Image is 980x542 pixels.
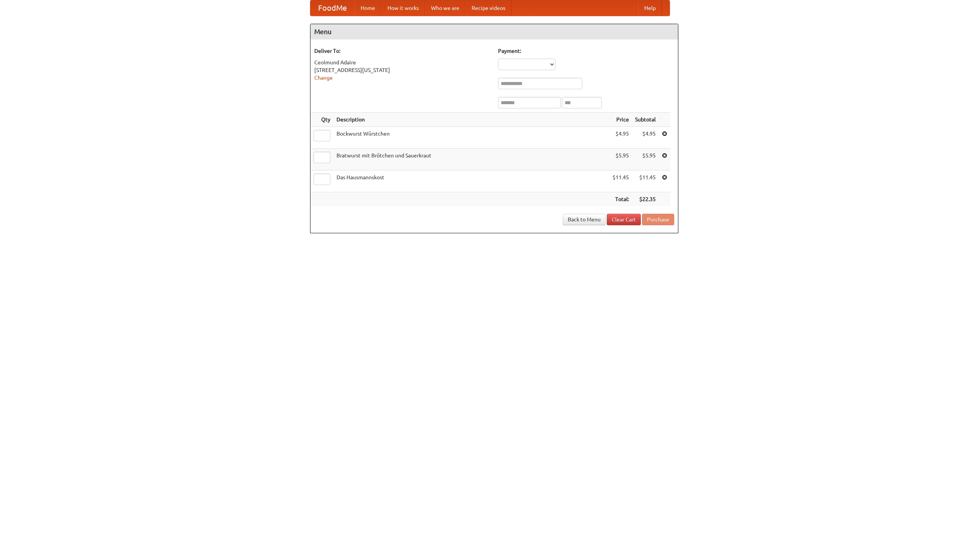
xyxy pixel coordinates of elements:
[609,127,632,149] td: $4.95
[310,24,678,39] h4: Menu
[609,192,632,206] th: Total:
[563,214,606,225] a: Back to Menu
[314,66,490,74] div: [STREET_ADDRESS][US_STATE]
[333,149,609,170] td: Bratwurst mit Brötchen und Sauerkraut
[632,149,659,170] td: $5.95
[609,170,632,192] td: $11.45
[425,0,465,16] a: Who we are
[632,192,659,206] th: $22.35
[638,0,662,16] a: Help
[607,214,641,225] a: Clear Cart
[310,0,354,16] a: FoodMe
[354,0,381,16] a: Home
[310,113,333,127] th: Qty
[381,0,425,16] a: How it works
[632,170,659,192] td: $11.45
[632,113,659,127] th: Subtotal
[314,47,490,55] h5: Deliver To:
[465,0,511,16] a: Recipe videos
[314,59,490,66] div: Ceolmund Adaire
[632,127,659,149] td: $4.95
[333,113,609,127] th: Description
[609,113,632,127] th: Price
[333,127,609,149] td: Bockwurst Würstchen
[498,47,674,55] h5: Payment:
[314,75,333,81] a: Change
[333,170,609,192] td: Das Hausmannskost
[642,214,674,225] button: Purchase
[609,149,632,170] td: $5.95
